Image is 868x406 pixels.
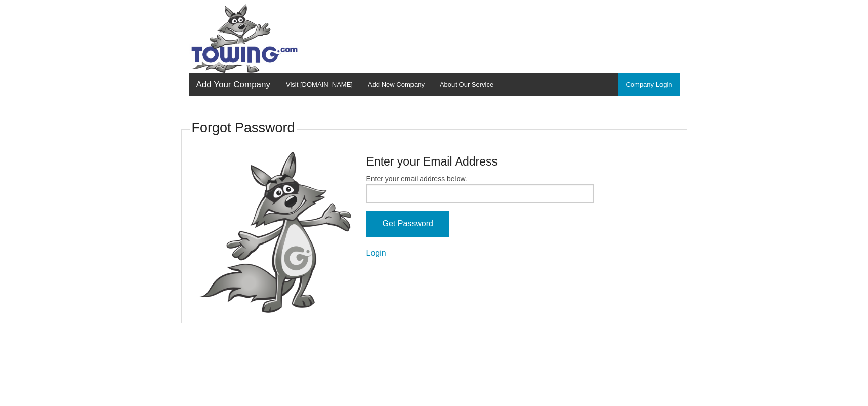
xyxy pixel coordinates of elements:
[199,152,351,313] img: fox-Presenting.png
[366,153,594,170] h4: Enter your Email Address
[366,184,594,203] input: Enter your email address below.
[278,73,360,96] a: Visit [DOMAIN_NAME]
[366,174,594,203] label: Enter your email address below.
[366,249,386,257] a: Login
[189,73,278,96] a: Add Your Company
[432,73,501,96] a: About Our Service
[366,211,449,237] input: Get Password
[360,73,432,96] a: Add New Company
[189,4,300,73] img: Towing.com Logo
[618,73,679,96] a: Company Login
[192,118,295,138] h3: Forgot Password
